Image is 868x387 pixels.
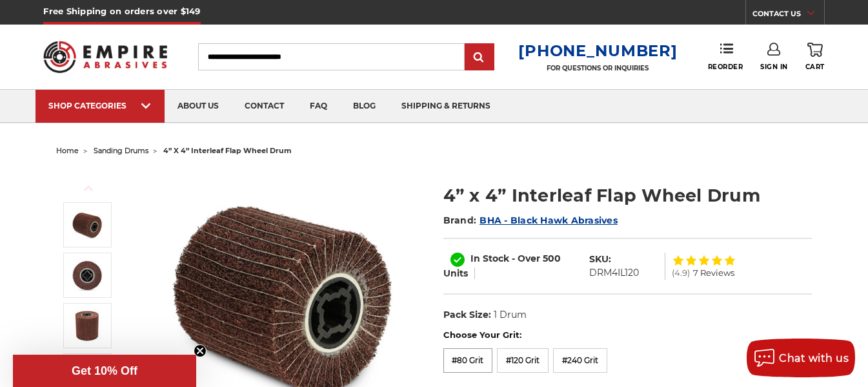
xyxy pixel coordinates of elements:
[479,214,618,226] a: BHA - Black Hawk Abrasives
[389,90,503,123] a: shipping & returns
[13,355,196,387] div: Get 10% OffClose teaser
[512,253,540,264] span: - Over
[232,90,297,123] a: contact
[543,253,561,264] span: 500
[672,269,690,277] span: (4.9)
[693,269,734,277] span: 7 Reviews
[73,174,104,202] button: Previous
[518,64,677,72] p: FOR QUESTIONS OR INQUIRIES
[779,352,849,364] span: Chat with us
[443,267,468,279] span: Units
[71,209,103,241] img: 4 inch interleaf flap wheel drum
[443,308,491,322] dt: Pack Size:
[194,344,207,357] button: Close teaser
[71,309,103,342] img: 4 inch flap wheel surface conditioning combo
[805,63,825,71] span: Cart
[443,329,812,342] label: Choose Your Grit:
[71,259,103,291] img: 4 inch interleaf flap wheel quad key arbor
[467,45,492,70] input: Submit
[708,43,743,70] a: Reorder
[72,364,137,377] span: Get 10% Off
[752,6,824,25] a: CONTACT US
[340,90,389,123] a: blog
[443,214,477,226] span: Brand:
[165,90,232,123] a: about us
[805,43,825,71] a: Cart
[297,90,340,123] a: faq
[470,253,509,264] span: In Stock
[589,253,611,266] dt: SKU:
[443,183,812,208] h1: 4” x 4” Interleaf Flap Wheel Drum
[494,308,527,322] dd: 1 Drum
[760,63,788,71] span: Sign In
[163,146,292,155] span: 4” x 4” interleaf flap wheel drum
[94,146,148,155] a: sanding drums
[518,41,677,60] a: [PHONE_NUMBER]
[589,266,639,280] dd: DRM4IL120
[747,339,855,377] button: Chat with us
[708,63,743,71] span: Reorder
[56,146,79,155] a: home
[48,101,152,110] div: SHOP CATEGORIES
[43,33,167,81] img: Empire Abrasives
